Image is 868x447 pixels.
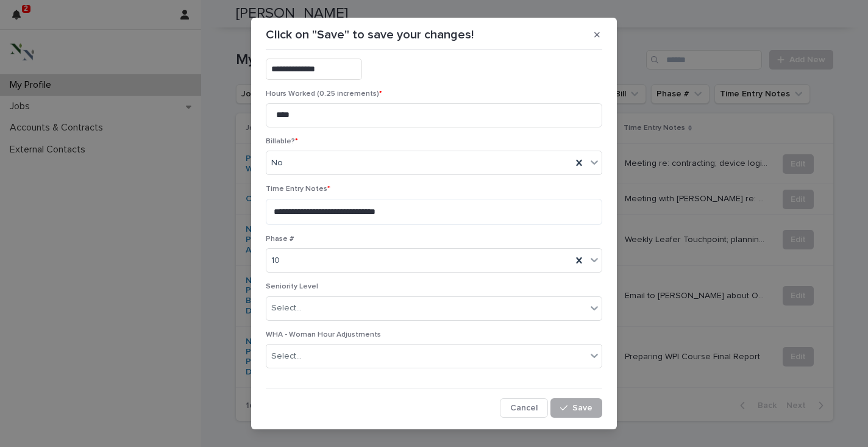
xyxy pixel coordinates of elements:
[271,157,283,170] span: No
[550,398,602,418] button: Save
[510,404,538,412] span: Cancel
[266,185,330,193] span: Time Entry Notes
[572,404,592,412] span: Save
[271,254,280,267] span: 10
[266,138,298,145] span: Billable?
[266,235,294,243] span: Phase #
[271,302,302,315] div: Select...
[271,350,302,363] div: Select...
[266,331,381,338] span: WHA - Woman Hour Adjustments
[266,283,318,290] span: Seniority Level
[266,90,382,98] span: Hours Worked (0.25 increments)
[500,398,548,418] button: Cancel
[266,27,474,42] p: Click on "Save" to save your changes!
